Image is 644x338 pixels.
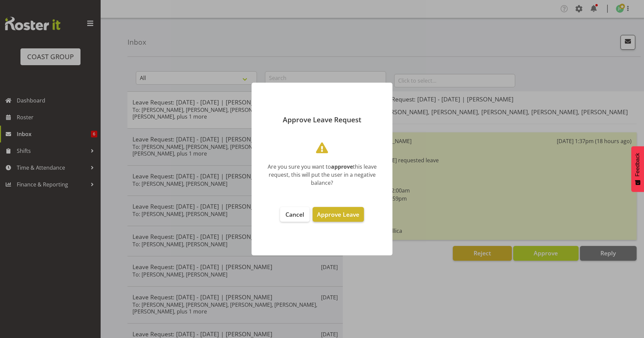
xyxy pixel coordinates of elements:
div: Are you sure you want to this leave request, this will put the user in a negative balance? [262,163,382,187]
span: Approve Leave [317,210,359,218]
button: Approve Leave [313,207,364,222]
span: Cancel [285,210,304,218]
b: approve [331,163,353,170]
p: Approve Leave Request [258,116,386,123]
span: Feedback [635,153,641,176]
button: Cancel [280,207,310,222]
button: Feedback - Show survey [631,146,644,192]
